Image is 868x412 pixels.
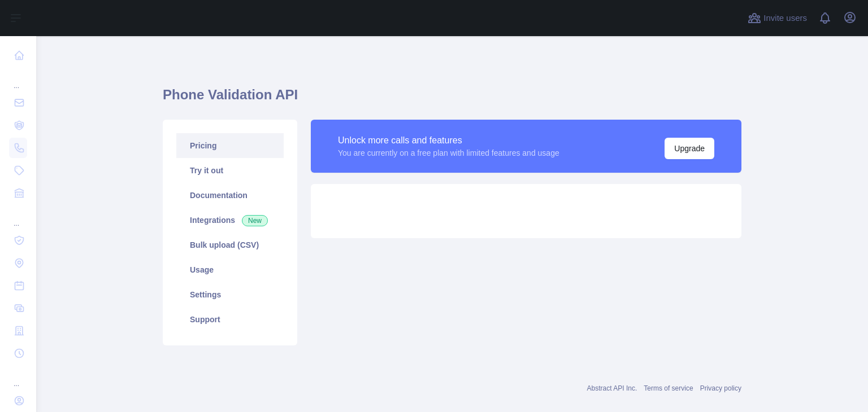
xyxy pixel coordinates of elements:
a: Integrations New [176,208,284,233]
a: Try it out [176,158,284,183]
span: New [242,215,268,226]
a: Settings [176,282,284,307]
div: ... [9,68,27,90]
div: Unlock more calls and features [338,134,559,147]
h1: Phone Validation API [163,86,741,113]
div: ... [9,366,27,388]
div: You are currently on a free plan with limited features and usage [338,147,559,159]
button: Upgrade [665,138,714,159]
a: Support [176,307,284,332]
a: Bulk upload (CSV) [176,233,284,257]
a: Abstract API Inc. [587,384,637,392]
a: Documentation [176,183,284,208]
a: Pricing [176,133,284,158]
a: Usage [176,257,284,282]
span: Invite users [763,12,807,25]
button: Invite users [745,9,809,27]
a: Terms of service [644,384,693,392]
a: Privacy policy [700,384,741,392]
div: ... [9,205,27,228]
